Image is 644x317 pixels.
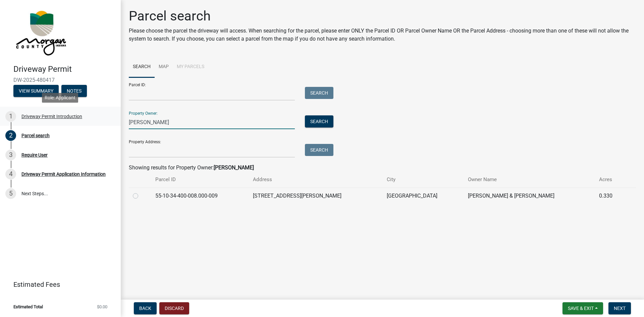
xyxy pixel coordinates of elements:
[155,56,173,78] a: Map
[21,133,50,138] div: Parcel search
[61,89,87,94] wm-modal-confirm: Notes
[562,302,603,314] button: Save & Exit
[159,302,189,314] button: Discard
[5,150,16,160] div: 3
[129,164,636,172] div: Showing results for Property Owner:
[5,111,16,122] div: 1
[383,172,464,188] th: City
[97,305,107,309] span: $0.00
[214,164,254,171] strong: [PERSON_NAME]
[134,302,157,314] button: Back
[614,306,626,311] span: Next
[129,27,636,43] p: Please choose the parcel the driveway will access. When searching for the parcel, please enter ON...
[595,172,625,188] th: Acres
[13,89,59,94] wm-modal-confirm: Summary
[464,188,595,204] td: [PERSON_NAME] & [PERSON_NAME]
[305,144,333,156] button: Search
[13,64,115,74] h4: Driveway Permit
[129,8,636,24] h1: Parcel search
[21,153,48,157] div: Require User
[61,85,87,97] button: Notes
[568,306,594,311] span: Save & Exit
[608,302,631,314] button: Next
[5,169,16,179] div: 4
[21,114,82,119] div: Driveway Permit Introduction
[21,172,106,176] div: Driveway Permit Application Information
[383,188,464,204] td: [GEOGRAPHIC_DATA]
[151,188,249,204] td: 55-10-34-400-008.000-009
[42,93,78,103] div: Role: Applicant
[139,306,151,311] span: Back
[305,115,333,127] button: Search
[13,7,67,57] img: Morgan County, Indiana
[5,278,110,291] a: Estimated Fees
[249,172,383,188] th: Address
[305,87,333,99] button: Search
[13,85,59,97] button: View Summary
[151,172,249,188] th: Parcel ID
[13,77,107,83] span: DW-2025-480417
[13,305,43,309] span: Estimated Total
[129,56,155,78] a: Search
[464,172,595,188] th: Owner Name
[249,188,383,204] td: [STREET_ADDRESS][PERSON_NAME]
[5,130,16,141] div: 2
[5,188,16,199] div: 5
[595,188,625,204] td: 0.330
